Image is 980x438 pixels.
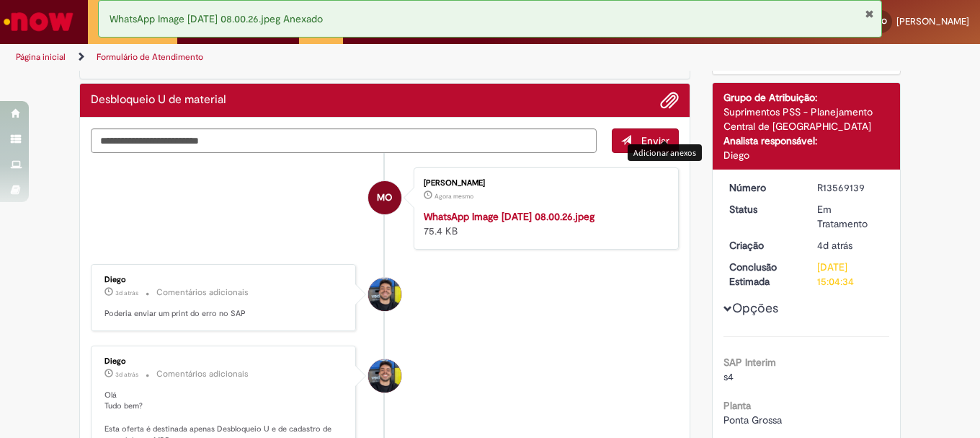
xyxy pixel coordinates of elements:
[97,51,203,63] a: Formulário de Atendimento
[723,356,776,369] b: SAP Interim
[641,134,669,147] span: Enviar
[115,370,138,379] span: 3d atrás
[424,179,664,188] div: [PERSON_NAME]
[424,210,594,223] a: WhatsApp Image [DATE] 08.00.26.jpeg
[377,180,392,215] span: MO
[156,286,249,299] small: Comentários adicionais
[104,308,344,320] p: Poderia enviar um print do erro no SAP
[865,8,874,19] button: Fechar Notificação
[817,260,884,289] div: [DATE] 15:04:34
[91,128,597,153] textarea: Digite sua mensagem aqui...
[1,7,76,36] img: ServiceNow
[723,90,890,105] div: Grupo de Atribuição:
[368,359,401,393] div: Diego Henrique Da Silva
[115,370,138,379] time: 26/09/2025 14:03:52
[718,202,807,216] dt: Status
[723,399,751,412] b: Planta
[817,202,884,231] div: Em Tratamento
[11,44,643,71] ul: Trilhas de página
[628,144,702,161] div: Adicionar anexos
[723,413,782,426] span: Ponta Grossa
[612,128,679,153] button: Enviar
[817,239,852,252] span: 4d atrás
[817,238,884,253] div: 26/09/2025 08:35:34
[723,133,890,148] div: Analista responsável:
[368,181,401,214] div: Mario Domingues De Oliveira
[104,276,344,284] div: Diego
[723,148,890,162] div: Diego
[115,289,138,297] span: 3d atrás
[91,94,226,107] h2: Desbloqueio U de material Histórico de tíquete
[718,238,807,253] dt: Criação
[896,15,969,27] span: [PERSON_NAME]
[368,278,401,311] div: Diego Henrique Da Silva
[723,370,734,383] span: s4
[424,209,664,238] div: 75.4 KB
[435,192,473,201] time: 29/09/2025 09:08:26
[718,180,807,195] dt: Número
[435,192,473,201] span: Agora mesmo
[723,105,890,133] div: Suprimentos PSS - Planejamento Central de [GEOGRAPHIC_DATA]
[660,91,679,110] button: Adicionar anexos
[16,51,66,63] a: Página inicial
[156,368,249,380] small: Comentários adicionais
[817,239,852,252] time: 26/09/2025 08:35:34
[718,260,807,289] dt: Conclusão Estimada
[110,12,323,25] span: WhatsApp Image [DATE] 08.00.26.jpeg Anexado
[104,357,344,366] div: Diego
[817,180,884,195] div: R13569139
